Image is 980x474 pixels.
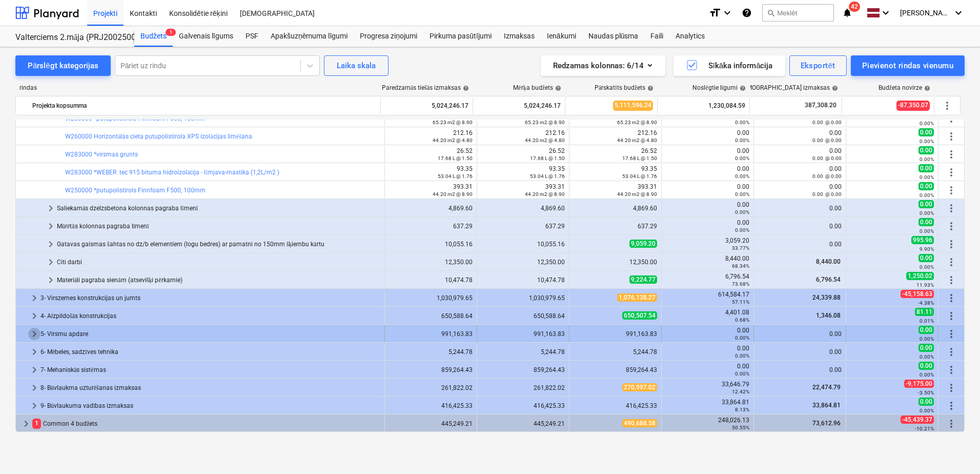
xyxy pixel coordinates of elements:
small: 8.13% [735,407,749,412]
div: 0.00 [758,205,842,212]
div: 9- Būvlaukuma vadības izmaksas [40,398,380,414]
span: Vairāk darbību [945,184,957,196]
a: Galvenais līgums [173,26,239,47]
span: 24,339.88 [811,294,842,301]
small: 44.20 m2 @ 4.80 [525,137,565,143]
span: 1 [166,29,176,36]
iframe: Chat Widget [929,425,980,474]
small: 0.00 @ 0.00 [812,137,842,143]
div: 0.00 [758,348,842,355]
div: 248,026.13 [666,417,749,431]
span: Vairāk darbību [945,256,957,268]
small: 0.01% [920,318,934,324]
small: 0.68% [735,317,749,323]
div: 416,425.33 [574,402,657,409]
div: 3- Virszemes konstrukcijas un jumts [40,290,380,306]
div: 93.35 [574,165,657,180]
div: 1,030,979.65 [481,294,565,302]
small: 0.00% [920,264,934,270]
span: Vairāk darbību [945,292,957,304]
small: 0.00% [735,227,749,233]
div: 10,474.78 [389,276,473,284]
span: help [645,85,654,91]
div: Saliekamās dzelzsbetona kolonnas pagraba līmenī [57,200,380,216]
div: 4,869.60 [574,205,657,212]
small: 0.00 @ 0.00 [812,155,842,161]
a: W250000 *putupolistirols Finnfoam F500, 100mm [65,187,206,194]
small: 53.04 L @ 1.76 [622,173,657,179]
div: 26.52 [481,147,565,162]
div: 93.35 [389,165,473,180]
div: 416,425.33 [481,402,565,409]
span: 490,688.58 [622,419,657,427]
div: 5,024,246.17 [385,97,468,114]
small: 0.00 @ 0.00 [812,191,842,197]
div: 6- Mēbeles, sadzīves tehnika [40,344,380,360]
span: Vairāk darbību [945,274,957,286]
div: Apakšuzņēmuma līgumi [264,26,354,47]
span: Vairāk darbību [945,418,957,430]
div: Mūrētās kolonnas pagraba līmenī [57,218,380,234]
a: Ienākumi [541,26,582,47]
div: 4- Aizpildošās konstrukcijas [40,308,380,324]
span: keyboard_arrow_right [45,256,57,268]
div: 5,244.78 [481,348,565,355]
span: help [738,85,746,91]
div: Projekta kopsumma [32,97,376,114]
a: Progresa ziņojumi [354,26,423,47]
div: 0.00 [666,147,749,162]
div: 5,024,246.17 [477,97,561,114]
span: Vairāk darbību [945,328,957,340]
div: 212.16 [574,129,657,144]
div: 12,350.00 [481,259,565,266]
small: 53.04 L @ 1.76 [438,173,473,179]
span: 0.00 [918,128,934,136]
span: 22,474.79 [811,384,842,391]
span: 0.00 [918,200,934,208]
div: Pirkuma pasūtījumi [423,26,498,47]
div: 12,350.00 [389,259,473,266]
small: 17.68 L @ 1.50 [622,155,657,161]
span: [PERSON_NAME] [900,9,951,17]
span: 0.00 [918,362,934,370]
div: 0.00 [666,345,749,359]
a: Izmaksas [498,26,541,47]
div: 26.52 [574,147,657,162]
div: 261,822.02 [389,384,473,391]
div: Budžeta novirze [879,84,930,92]
small: 33.77% [732,245,749,251]
div: 614,584.17 [666,291,749,305]
div: Paredzamās tiešās izmaksas [382,84,469,92]
div: 7- Mehaniskās sistēmas [40,362,380,378]
span: Vairāk darbību [945,130,957,143]
small: 0.00% [920,336,934,342]
div: Noslēgtie līgumi [692,84,746,92]
div: Redzamas kolonnas : 6/14 [553,59,653,72]
small: 0.00% [920,121,934,126]
div: Laika skala [337,59,376,72]
span: 8,440.00 [815,258,842,265]
div: 3,059.20 [666,237,749,251]
span: 0.00 [918,326,934,334]
span: keyboard_arrow_right [45,238,57,250]
span: 650,507.54 [622,311,657,320]
div: 0.00 [758,129,842,144]
span: 9,059.20 [629,240,657,248]
small: 0.00% [920,156,934,162]
div: 0.00 [758,147,842,162]
span: search [767,9,775,17]
span: 6,796.54 [815,276,842,283]
small: -3.50% [918,390,934,396]
small: 0.00 @ 0.00 [812,173,842,179]
div: Valterciems 2.māja (PRJ2002500) - 2601936 [15,32,122,43]
small: 12.42% [732,389,749,394]
span: keyboard_arrow_right [28,328,40,340]
div: 0.00 [758,330,842,338]
small: 17.68 L @ 1.50 [530,155,565,161]
div: 0.00 [666,165,749,180]
small: 65.23 m2 @ 8.90 [525,120,565,125]
small: 65.23 m2 @ 8.90 [433,120,473,125]
div: 0.00 [666,183,749,197]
